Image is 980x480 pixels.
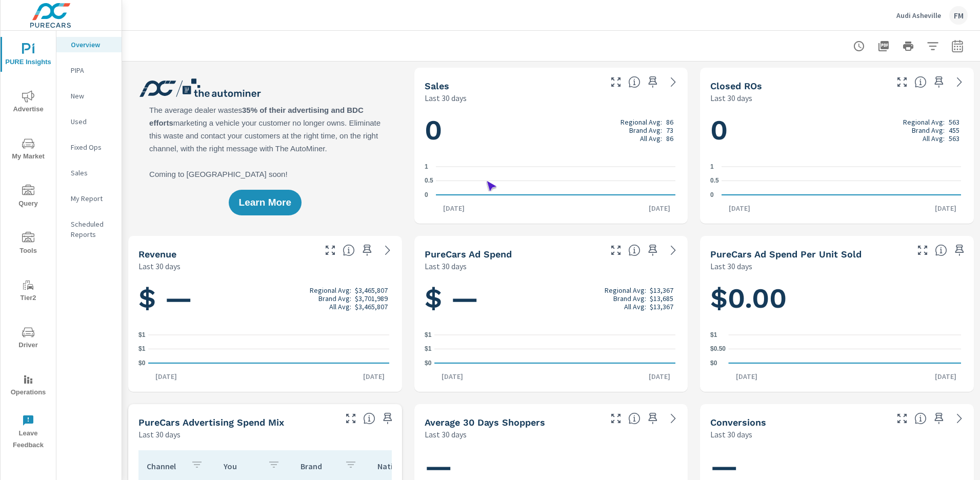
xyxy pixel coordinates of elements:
[434,371,470,382] p: [DATE]
[4,232,53,257] span: Tools
[642,371,677,382] p: [DATE]
[425,260,467,272] p: Last 30 days
[56,191,122,206] div: My Report
[425,191,428,198] text: 0
[138,331,146,338] text: $1
[666,134,673,143] p: 86
[4,137,53,163] span: My Market
[949,126,959,134] p: 455
[425,177,433,185] text: 0.5
[640,134,662,143] p: All Avg:
[645,242,661,258] span: Save this to your personalized report
[355,303,388,311] p: $3,465,807
[923,134,945,143] p: All Avg:
[931,410,947,427] span: Save this to your personalized report
[710,249,862,259] h5: PureCars Ad Spend Per Unit Sold
[147,461,183,471] p: Channel
[628,244,641,256] span: Total cost of media for all PureCars channels for the selected dealership group over the selected...
[1,31,56,455] div: nav menu
[951,242,968,258] span: Save this to your personalized report
[710,92,752,104] p: Last 30 days
[4,414,53,451] span: Leave Feedback
[613,294,646,303] p: Brand Avg:
[322,242,338,258] button: Make Fullscreen
[138,249,176,259] h5: Revenue
[650,294,673,303] p: $13,685
[722,203,757,213] p: [DATE]
[56,63,122,78] div: PIPA
[729,371,765,382] p: [DATE]
[914,412,927,425] span: The number of dealer-specified goals completed by a visitor. [Source: This data is provided by th...
[628,76,641,88] span: Number of vehicles sold by the dealership over the selected date range. [Source: This data is sou...
[928,371,964,382] p: [DATE]
[138,281,392,316] h1: $ —
[710,281,964,316] h1: $0.00
[710,428,752,441] p: Last 30 days
[912,126,945,134] p: Brand Avg:
[896,11,941,20] p: Audi Asheville
[425,81,449,91] h5: Sales
[379,242,396,258] a: See more details in report
[224,461,259,471] p: You
[949,118,959,126] p: 563
[710,417,766,428] h5: Conversions
[710,331,717,338] text: $1
[665,410,682,427] a: See more details in report
[621,118,662,126] p: Regional Avg:
[138,260,181,272] p: Last 30 days
[949,6,968,25] div: FM
[666,126,673,134] p: 73
[898,36,918,56] button: Print Report
[343,244,355,256] span: Total sales revenue over the selected date range. [Source: This data is sourced from the dealer’s...
[377,461,413,471] p: National
[239,198,291,207] span: Learn More
[56,139,122,155] div: Fixed Ops
[710,163,714,170] text: 1
[4,279,53,304] span: Tier2
[949,134,959,143] p: 563
[710,260,752,272] p: Last 30 days
[645,74,661,90] span: Save this to your personalized report
[894,410,910,427] button: Make Fullscreen
[650,286,673,294] p: $13,367
[951,74,968,90] a: See more details in report
[425,92,467,104] p: Last 30 days
[71,65,113,75] p: PIPA
[310,286,351,294] p: Regional Avg:
[359,242,375,258] span: Save this to your personalized report
[935,244,947,256] span: Average cost of advertising per each vehicle sold at the dealer over the selected date range. The...
[71,142,113,152] p: Fixed Ops
[56,114,122,129] div: Used
[710,177,719,185] text: 0.5
[903,118,945,126] p: Regional Avg:
[642,203,677,213] p: [DATE]
[425,428,467,441] p: Last 30 days
[710,346,726,353] text: $0.50
[71,168,113,178] p: Sales
[425,417,545,428] h5: Average 30 Days Shoppers
[608,242,624,258] button: Make Fullscreen
[71,116,113,127] p: Used
[138,417,284,428] h5: PureCars Advertising Spend Mix
[947,36,968,56] button: Select Date Range
[301,461,336,471] p: Brand
[425,281,678,316] h1: $ —
[710,191,714,198] text: 0
[923,36,943,56] button: Apply Filters
[148,371,184,382] p: [DATE]
[425,249,512,259] h5: PureCars Ad Spend
[56,165,122,181] div: Sales
[138,346,146,353] text: $1
[318,294,351,303] p: Brand Avg:
[4,90,53,115] span: Advertise
[363,412,375,425] span: This table looks at how you compare to the amount of budget you spend per channel as opposed to y...
[355,286,388,294] p: $3,465,807
[628,412,641,425] span: A rolling 30 day total of daily Shoppers on the dealership website, averaged over the selected da...
[379,410,396,427] span: Save this to your personalized report
[914,76,927,88] span: Number of Repair Orders Closed by the selected dealership group over the selected time range. [So...
[710,359,717,367] text: $0
[4,185,53,210] span: Query
[343,410,359,427] button: Make Fullscreen
[56,37,122,52] div: Overview
[56,88,122,104] div: New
